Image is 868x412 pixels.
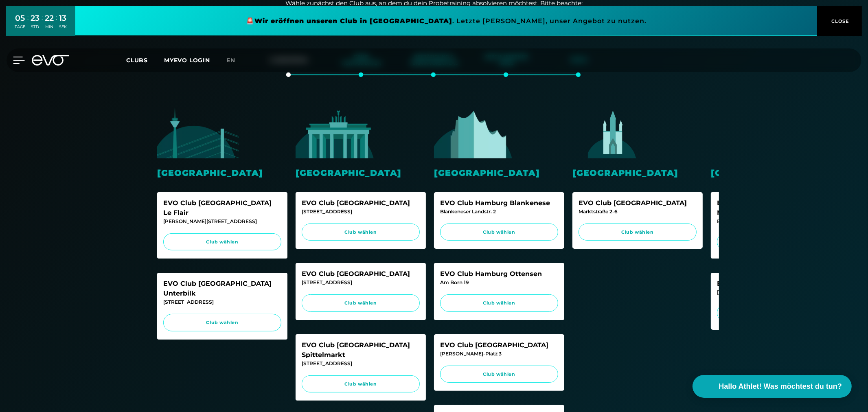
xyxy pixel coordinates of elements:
div: : [27,13,28,35]
div: [STREET_ADDRESS] [302,360,420,367]
div: EVO Club [GEOGRAPHIC_DATA] Maxvorstadt [717,198,835,218]
a: Club wählen [440,366,558,383]
div: Am Born 19 [440,279,558,286]
div: EVO Club [GEOGRAPHIC_DATA] Le Flair [163,198,281,218]
div: [STREET_ADDRESS] [163,298,281,306]
img: evofitness [572,107,654,158]
div: [STREET_ADDRESS] [302,208,420,215]
span: Hallo Athlet! Was möchtest du tun? [719,381,842,392]
div: EVO Club [GEOGRAPHIC_DATA] Spittelmarkt [302,340,420,360]
div: EVO Club [GEOGRAPHIC_DATA] [302,269,420,279]
span: Clubs [126,57,148,64]
img: evofitness [296,107,377,158]
a: Clubs [126,56,164,64]
div: STD [31,24,39,30]
div: 22 [45,12,54,24]
span: Club wählen [448,300,550,307]
a: Club wählen [302,224,420,241]
div: [PERSON_NAME][STREET_ADDRESS] [163,218,281,225]
div: EVO Club [GEOGRAPHIC_DATA] [302,198,420,208]
div: TAGE [15,24,25,30]
img: evofitness [157,107,239,158]
a: Club wählen [440,224,558,241]
div: [GEOGRAPHIC_DATA] [157,167,287,179]
a: Club wählen [302,294,420,312]
div: [GEOGRAPHIC_DATA] [434,167,564,179]
div: [GEOGRAPHIC_DATA] [711,167,841,179]
div: MIN [45,24,54,30]
span: Club wählen [171,239,274,245]
div: [STREET_ADDRESS] [717,289,835,296]
span: Club wählen [171,319,274,326]
div: : [42,13,43,35]
div: EVO Club [GEOGRAPHIC_DATA] Unterbilk [163,279,281,298]
span: Club wählen [309,381,412,388]
div: SEK [59,24,67,30]
a: en [226,56,245,65]
span: Club wählen [448,229,550,236]
a: Club wählen [163,233,281,251]
div: : [56,13,57,35]
div: EVO Club [GEOGRAPHIC_DATA] [579,198,697,208]
span: en [226,57,235,64]
div: Briennerstr. 55 [717,218,835,225]
span: Club wählen [586,229,689,236]
div: 13 [59,12,67,24]
div: 23 [31,12,39,24]
button: Hallo Athlet! Was möchtest du tun? [693,375,852,398]
span: Club wählen [309,229,412,236]
div: EVO Club [GEOGRAPHIC_DATA] [440,340,558,350]
span: Club wählen [309,300,412,307]
div: [GEOGRAPHIC_DATA] [572,167,703,179]
div: [GEOGRAPHIC_DATA] [296,167,426,179]
div: EVO Club München Glockenbach [717,279,835,289]
span: Club wählen [448,371,550,378]
div: EVO Club Hamburg Ottensen [440,269,558,279]
a: Club wählen [302,375,420,393]
a: MYEVO LOGIN [164,57,210,64]
a: Club wählen [163,314,281,331]
button: CLOSE [817,6,862,36]
div: Marktstraße 2-6 [579,208,697,215]
span: CLOSE [830,18,850,25]
div: [PERSON_NAME]-Platz 3 [440,350,558,357]
div: [STREET_ADDRESS] [302,279,420,286]
img: evofitness [711,107,792,158]
div: 05 [15,12,25,24]
div: EVO Club Hamburg Blankenese [440,198,558,208]
a: Club wählen [440,294,558,312]
a: Club wählen [579,224,697,241]
div: Blankeneser Landstr. 2 [440,208,558,215]
img: evofitness [434,107,515,158]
